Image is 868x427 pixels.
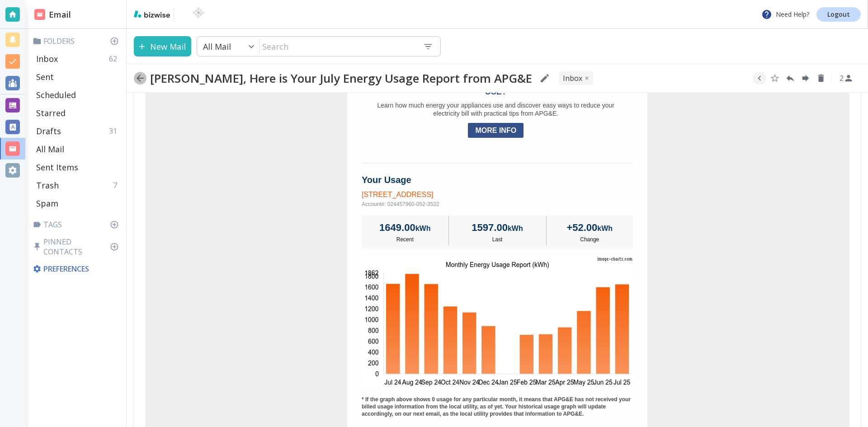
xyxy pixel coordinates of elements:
[36,144,64,155] p: All Mail
[761,9,809,20] p: Need Help?
[109,126,121,136] p: 31
[203,41,231,52] p: All Mail
[36,198,58,209] p: Spam
[36,108,66,118] p: Starred
[33,86,123,104] div: Scheduled
[260,37,416,56] input: Search
[178,7,219,22] img: BioTech International
[33,264,121,274] p: Preferences
[33,104,123,122] div: Starred
[113,180,121,190] p: 7
[840,73,844,83] p: 2
[33,68,123,86] div: Sent
[33,50,123,68] div: Inbox62
[109,54,121,64] p: 62
[33,237,123,257] p: Pinned Contacts
[816,7,861,22] a: Logout
[835,67,857,89] button: See Participants
[33,220,123,230] p: Tags
[34,9,45,20] img: DashboardSidebarEmail.svg
[150,71,532,85] h2: [PERSON_NAME], Here is Your July Energy Usage Report from APG&E
[36,89,76,100] p: Scheduled
[36,162,78,173] p: Sent Items
[36,53,58,64] p: Inbox
[134,36,191,56] button: New Mail
[33,176,123,194] div: Trash7
[814,71,828,85] button: Delete
[783,71,797,85] button: Reply
[33,194,123,212] div: Spam
[799,71,812,85] button: Forward
[827,11,850,18] p: Logout
[31,260,123,277] div: Preferences
[134,10,170,18] img: bizwise
[33,158,123,176] div: Sent Items
[33,122,123,140] div: Drafts31
[36,71,54,82] p: Sent
[34,9,71,21] h2: Email
[33,36,123,46] p: Folders
[33,140,123,158] div: All Mail
[36,126,61,136] p: Drafts
[563,73,582,83] p: INBOX
[36,180,59,191] p: Trash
